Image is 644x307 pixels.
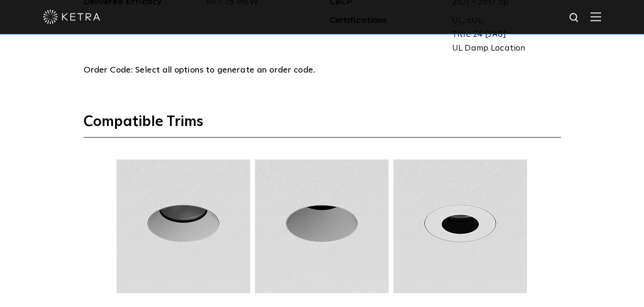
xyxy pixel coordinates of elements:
span: Title 24 [JA8] [452,28,554,42]
img: TRM105.jpg [115,159,252,293]
img: ketra-logo-2019-white [43,10,100,24]
img: TRM120.jpg [253,159,390,293]
span: UL Damp Location [452,42,554,55]
span: Certifications [329,14,445,55]
h3: Compatible Trims [84,113,561,138]
span: Select all options to generate an order code. [135,66,315,74]
img: Hamburger%20Nav.svg [591,12,601,21]
img: search icon [569,12,581,24]
img: TRM135.jpg [392,159,528,293]
span: Order Code: [84,66,133,74]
